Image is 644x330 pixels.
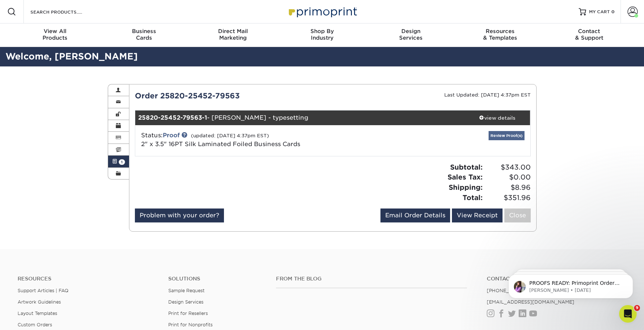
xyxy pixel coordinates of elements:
div: & Templates [456,28,545,41]
div: - [PERSON_NAME] - typesetting [135,110,464,125]
span: Shop By [277,28,367,35]
img: Primoprint [286,4,359,19]
input: SEARCH PRODUCTS..... [30,7,101,16]
a: Artwork Guidelines [18,299,61,305]
a: 1 [108,156,129,167]
a: Design Services [168,299,203,305]
span: $8.96 [485,182,531,193]
div: Services [367,28,456,41]
a: [PHONE_NUMBER] [487,288,532,293]
a: [EMAIL_ADDRESS][DOMAIN_NAME] [487,299,574,305]
div: Marketing [188,28,277,41]
a: DesignServices [367,23,456,47]
a: Support Articles | FAQ [18,288,69,293]
span: 0 [611,9,615,14]
a: View AllProducts [11,23,100,47]
iframe: Intercom notifications message [497,259,644,310]
span: Direct Mail [188,28,277,35]
a: Proof [163,132,180,139]
span: 9 [634,305,640,311]
span: $351.96 [485,193,531,203]
span: Business [99,28,188,35]
a: Resources& Templates [456,23,545,47]
small: (updated: [DATE] 4:37pm EST) [191,133,269,138]
div: Order 25820-25452-79563 [129,90,333,101]
a: Sample Request [168,288,205,293]
a: Problem with your order? [135,208,224,222]
strong: Shipping: [449,183,483,191]
div: Products [11,28,100,41]
div: Industry [277,28,367,41]
strong: Total: [463,193,483,202]
span: View All [11,28,100,35]
a: Review Proof(s) [489,131,525,140]
h4: From the Blog [276,276,467,282]
a: Print for Resellers [168,311,208,316]
h4: Resources [18,276,157,282]
a: Contact& Support [545,23,634,47]
span: 1 [119,159,125,165]
span: MY CART [589,9,610,15]
a: View Receipt [452,208,503,222]
span: Design [367,28,456,35]
a: view details [464,110,530,125]
a: Direct MailMarketing [188,23,277,47]
small: Last Updated: [DATE] 4:37pm EST [444,92,531,98]
a: BusinessCards [99,23,188,47]
strong: Subtotal: [450,163,483,171]
div: view details [464,114,530,122]
a: Contact [487,276,626,282]
strong: 25820-25452-79563-1 [138,114,207,121]
span: Contact [545,28,634,35]
div: Cards [99,28,188,41]
span: $343.00 [485,162,531,173]
strong: Sales Tax: [448,173,483,181]
span: Resources [456,28,545,35]
a: Shop ByIndustry [277,23,367,47]
a: Email Order Details [380,208,450,222]
a: Close [504,208,531,222]
a: Print for Nonprofits [168,322,213,327]
span: $0.00 [485,172,531,182]
h4: Solutions [168,276,265,282]
div: Status: [136,131,398,149]
span: 2" x 3.5" 16PT Silk Laminated Foiled Business Cards [141,141,300,148]
div: & Support [545,28,634,41]
iframe: Intercom live chat [619,305,637,323]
